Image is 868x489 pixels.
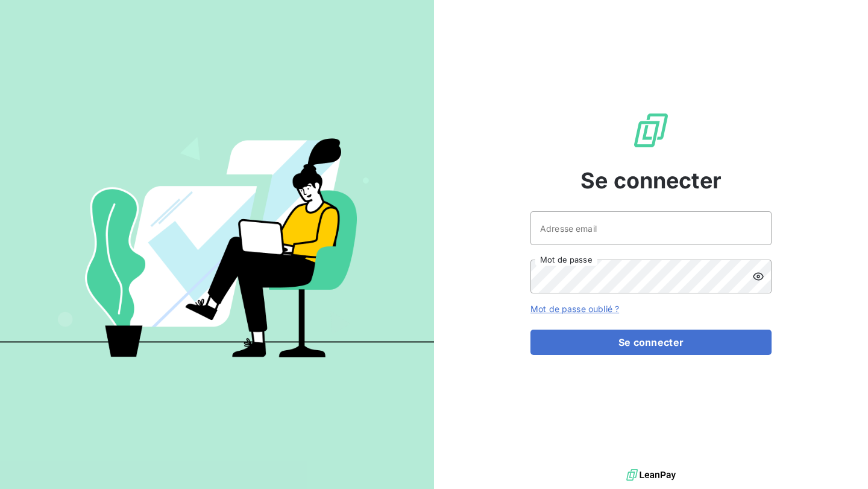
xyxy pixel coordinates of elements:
[580,164,722,197] span: Se connecter
[626,466,676,484] img: logo
[632,111,670,150] img: Logo LeanPay
[530,304,619,314] a: Mot de passe oublié ?
[530,211,772,245] input: placeholder
[530,330,772,355] button: Se connecter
